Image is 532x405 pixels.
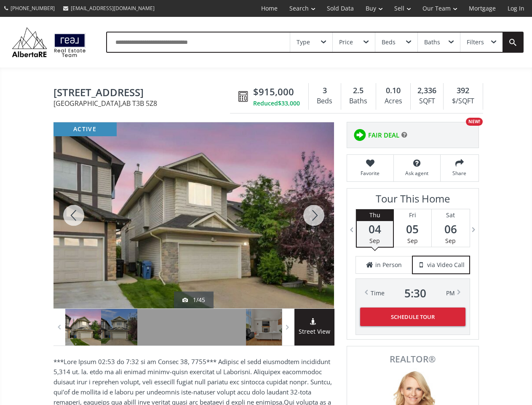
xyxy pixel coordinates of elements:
img: rating icon [351,127,368,143]
span: Street View [294,327,334,337]
span: 06 [432,223,470,235]
div: NEW! [466,118,483,126]
div: 2.5 [345,85,372,96]
span: [PHONE_NUMBER] [11,5,55,12]
span: 05 [394,223,431,235]
span: Ask agent [398,170,436,177]
div: active [53,122,117,136]
span: [GEOGRAPHIC_DATA] , AB T3B 5Z8 [53,100,234,107]
span: in Person [375,261,402,269]
div: Fri [394,209,431,221]
div: 0.10 [380,85,406,96]
div: $/SQFT [448,95,478,108]
div: 511 Cresthaven Place SW Calgary, AB T3B 5Z8 - Photo 1 of 45 [53,122,334,308]
span: Sep [445,237,456,245]
div: Thu [357,209,393,221]
div: SQFT [415,95,439,108]
div: Filters [467,39,484,45]
div: Price [339,39,353,45]
a: [EMAIL_ADDRESS][DOMAIN_NAME] [59,0,159,16]
div: 392 [448,85,478,96]
span: Sep [407,237,418,245]
button: Schedule Tour [360,308,465,326]
span: FAIR DEAL [368,131,399,140]
div: 1/45 [182,296,205,304]
div: Beds [382,39,396,45]
span: 04 [357,223,393,235]
div: 3 [313,85,337,96]
div: Sat [432,209,470,221]
span: via Video Call [427,261,465,269]
span: 511 Cresthaven Place SW [53,87,234,100]
span: $33,000 [278,99,300,108]
span: Sep [369,237,380,245]
div: Reduced [253,99,300,108]
span: 5 : 30 [404,287,426,299]
span: 2,336 [417,85,436,96]
span: $915,000 [253,85,294,98]
div: Time PM [371,287,455,299]
span: Share [445,170,474,177]
div: Acres [380,95,406,108]
span: Favorite [351,170,389,177]
span: [EMAIL_ADDRESS][DOMAIN_NAME] [71,5,155,12]
div: Beds [313,95,337,108]
div: Baths [424,39,440,45]
div: Type [297,39,310,45]
div: Baths [345,95,372,108]
h3: Tour This Home [356,193,470,209]
img: Logo [8,25,89,59]
span: REALTOR® [356,355,469,364]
